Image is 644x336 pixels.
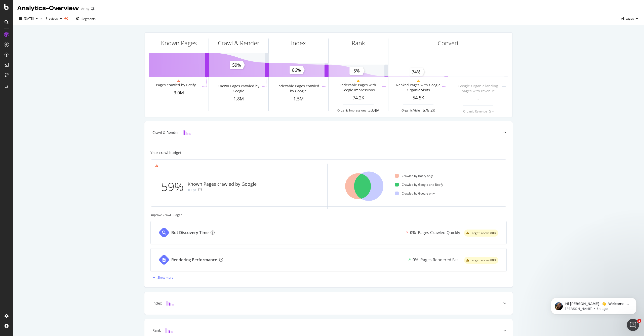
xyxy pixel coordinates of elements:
[152,130,179,135] div: Crawl & Render
[161,39,197,47] div: Known Pages
[74,15,98,23] button: Segments
[470,259,496,262] span: Target: above 80%
[161,178,188,195] div: 59%
[188,181,257,188] div: Known Pages crawled by Google
[395,174,433,178] div: Crawled by Botify only
[44,16,58,21] span: Previous
[543,287,644,322] iframe: Intercom notifications message
[150,273,173,281] button: Show more
[150,213,507,217] div: Improve Crawl Budget
[165,328,173,333] img: block-icon
[150,150,181,155] div: Your crawl budget
[171,257,217,263] div: Rendering Performance
[627,319,639,331] iframe: Intercom live chat
[336,83,381,93] div: Indexable Pages with Google Impressions
[619,16,634,21] span: All pages
[91,7,94,11] div: arrow-right-arrow-left
[218,39,259,47] div: Crawl & Render
[637,319,641,323] span: 1
[470,232,496,235] span: Target: above 80%
[22,15,87,44] span: Hi [PERSON_NAME]! 👋 Welcome to Botify chat support! Have a question? Reply to this message and ou...
[216,84,261,94] div: Known Pages crawled by Google
[269,96,328,102] div: 1.5M
[17,15,40,23] button: [DATE]
[291,39,306,47] div: Index
[329,95,388,101] div: 74.2K
[40,16,44,20] span: vs
[410,230,416,236] div: 0%
[395,182,443,187] div: Crawled by Google and Botify
[337,108,366,113] div: Organic Impressions
[420,257,460,263] div: Pages Rendered Fast
[191,188,196,193] div: 1pt
[368,107,380,113] div: 33.4M
[183,130,191,135] img: block-icon
[81,6,89,11] div: Artsy
[464,257,498,264] div: warning label
[188,189,190,191] img: Equal
[166,301,174,306] img: block-icon
[413,257,418,263] div: 0%
[156,83,196,88] div: Pages crawled by Botify
[44,15,64,23] button: Previous
[24,16,34,21] span: 2025 Oct. 2nd
[395,191,435,196] div: Crawled by Google only
[82,17,96,21] span: Segments
[171,230,209,236] div: Bot Discovery Time
[149,90,209,96] div: 3.0M
[150,248,507,271] a: Rendering Performance0%Pages Rendered Fastwarning label
[418,230,460,236] div: Pages Crawled Quickly
[157,275,173,280] div: Show more
[150,221,507,244] a: Bot Discovery Time0%Pages Crawled Quicklywarning label
[17,4,79,13] div: Analytics - Overview
[352,39,365,47] div: Rank
[464,230,498,237] div: warning label
[276,84,321,94] div: Indexable Pages crawled by Google
[209,96,268,102] div: 1.8M
[152,328,161,333] div: Rank
[152,301,162,306] div: Index
[619,15,640,23] button: All pages
[22,19,87,24] p: Message from Laura, sent 6h ago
